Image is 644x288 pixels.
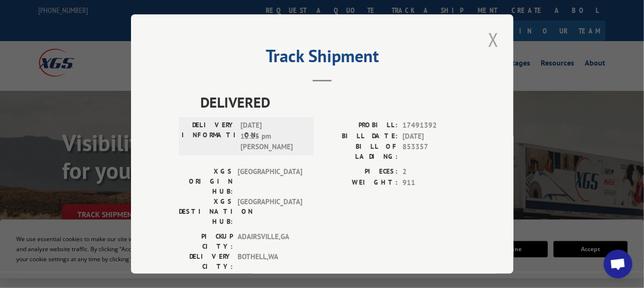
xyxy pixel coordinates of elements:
[322,142,398,162] label: BILL OF LADING:
[322,177,398,188] label: WEIGHT:
[179,49,466,67] h2: Track Shipment
[238,197,302,227] span: [GEOGRAPHIC_DATA]
[403,120,466,131] span: 17491392
[322,131,398,142] label: BILL DATE:
[238,252,302,272] span: BOTHELL , WA
[322,120,398,131] label: PROBILL:
[604,250,633,278] a: Open chat
[322,166,398,177] label: PIECES:
[182,120,236,153] label: DELIVERY INFORMATION:
[179,197,233,227] label: XGS DESTINATION HUB:
[200,91,466,113] span: DELIVERED
[403,142,466,162] span: 853357
[238,166,302,197] span: [GEOGRAPHIC_DATA]
[179,252,233,272] label: DELIVERY CITY:
[403,166,466,177] span: 2
[238,232,302,252] span: ADAIRSVILLE , GA
[240,120,305,153] span: [DATE] 12:25 pm [PERSON_NAME]
[179,232,233,252] label: PICKUP CITY:
[403,131,466,142] span: [DATE]
[485,26,502,53] button: Close modal
[179,166,233,197] label: XGS ORIGIN HUB:
[403,177,466,188] span: 911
